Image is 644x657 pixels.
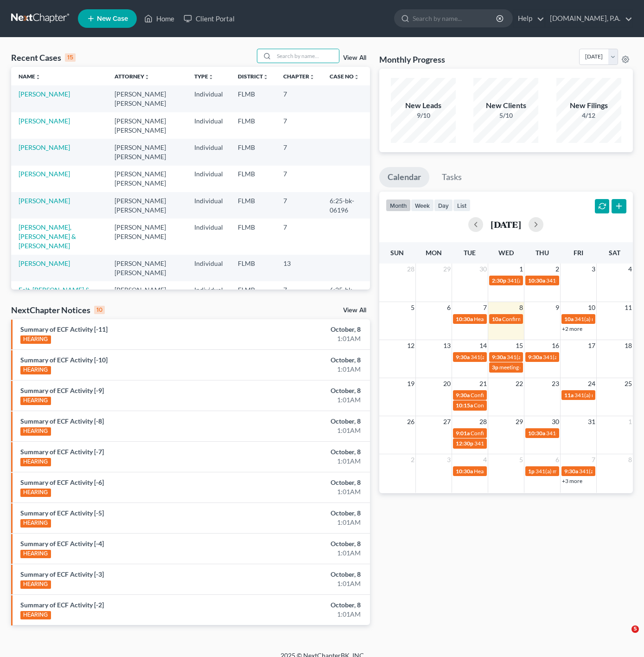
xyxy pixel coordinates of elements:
a: Summary of ECF Activity [-6] [20,478,104,486]
a: Nameunfold_more [19,73,41,80]
span: 1 [518,264,524,275]
span: 341(a) meeting [507,354,543,361]
button: week [411,199,434,212]
span: 9:01a [456,430,470,437]
span: 2 [555,264,560,275]
td: [PERSON_NAME] [PERSON_NAME] [107,166,187,192]
a: Summary of ECF Activity [-11] [20,325,108,333]
td: 7 [276,192,322,219]
span: 12:30p [456,440,473,447]
span: 341(a) meeting [471,354,507,361]
span: 341(a) meeting [546,277,583,284]
a: Tasks [434,167,470,187]
span: 25 [624,378,633,389]
span: 14 [478,340,488,351]
span: Tue [464,249,476,257]
a: Summary of ECF Activity [-10] [20,356,108,364]
span: Confirmation hearing [502,316,555,322]
span: 341(a) meeting [574,392,611,399]
td: Individual [187,255,230,281]
a: [PERSON_NAME] [19,259,70,267]
a: +2 more [562,325,582,332]
div: 1:01AM [254,548,361,558]
span: 2 [410,454,415,465]
span: 5 [631,625,639,633]
input: Search by name... [274,49,339,63]
td: Individual [187,281,230,308]
span: 20 [442,378,452,389]
span: 13 [442,340,452,351]
span: 10:30a [456,316,473,322]
span: 5 [410,302,415,313]
span: 12 [406,340,415,351]
button: month [386,199,411,212]
span: 3 [446,454,452,465]
span: Thu [536,249,549,257]
div: HEARING [20,427,51,436]
div: HEARING [20,458,51,466]
td: Individual [187,192,230,219]
td: 6:25-bk-06114 [322,281,370,308]
div: New Filings [556,100,621,111]
span: 22 [515,378,524,389]
span: New Case [97,15,128,22]
div: HEARING [20,397,51,405]
a: [PERSON_NAME] [19,197,70,205]
a: [PERSON_NAME] [19,117,70,125]
span: 8 [627,454,633,465]
div: October, 8 [254,417,361,426]
span: 9:30a [564,468,578,475]
span: 6 [555,454,560,465]
td: 7 [276,112,322,139]
span: Hearing [474,468,493,475]
span: 3 [591,264,596,275]
td: [PERSON_NAME] [PERSON_NAME] [107,139,187,165]
input: Search by name... [413,10,497,27]
div: 1:01AM [254,334,361,343]
span: 10:30a [456,468,473,475]
div: HEARING [20,335,51,344]
span: 15 [515,340,524,351]
div: HEARING [20,611,51,619]
span: 10:15a [456,402,473,409]
i: unfold_more [144,74,150,80]
td: FLMB [230,192,276,219]
a: Client Portal [179,10,239,27]
span: Wed [498,249,514,257]
span: 10:30a [528,430,545,437]
a: Calendar [379,167,429,187]
div: 1:01AM [254,395,361,405]
span: Fri [574,249,583,257]
div: NextChapter Notices [11,304,105,316]
div: 9/10 [391,111,456,120]
td: Individual [187,219,230,254]
span: 9:30a [456,354,470,361]
i: unfold_more [309,74,315,80]
a: Summary of ECF Activity [-5] [20,509,104,517]
span: 4 [482,454,488,465]
div: HEARING [20,580,51,589]
a: Typeunfold_more [194,73,214,80]
div: October, 8 [254,539,361,548]
span: 30 [551,416,560,427]
td: FLMB [230,166,276,192]
td: 7 [276,85,322,112]
a: [PERSON_NAME] [19,170,70,178]
td: 7 [276,166,322,192]
span: 24 [587,378,596,389]
span: 341(a) meeting [543,354,580,361]
span: 10:30a [528,277,545,284]
span: Sun [390,249,404,257]
span: 9:30a [528,354,542,361]
td: Individual [187,139,230,165]
div: 1:01AM [254,426,361,435]
div: 10 [94,306,105,314]
td: [PERSON_NAME] [PERSON_NAME] [107,219,187,254]
td: 7 [276,139,322,165]
span: 7 [482,302,488,313]
div: 1:01AM [254,487,361,496]
a: View All [343,307,366,314]
td: [PERSON_NAME] [PERSON_NAME] [107,281,187,308]
span: 10a [492,316,501,322]
a: +3 more [562,477,582,484]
